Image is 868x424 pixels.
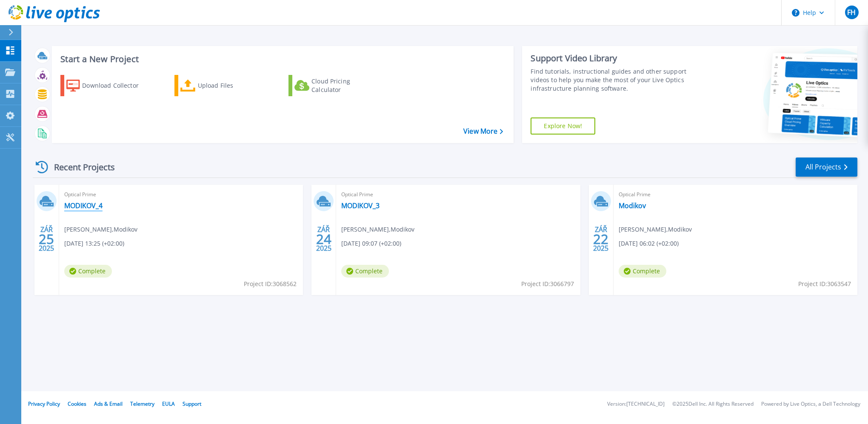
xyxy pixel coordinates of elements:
a: View More [463,127,503,135]
li: © 2025 Dell Inc. All Rights Reserved [672,401,754,407]
a: MODIKOV_4 [64,201,103,210]
span: FH [847,9,856,16]
div: Recent Projects [33,157,126,178]
span: Optical Prime [341,190,575,199]
div: Support Video Library [531,53,702,64]
a: Explore Now! [531,117,595,135]
a: Download Collector [60,75,155,96]
span: Optical Prime [619,190,852,199]
span: 22 [593,235,608,243]
a: EULA [162,400,175,407]
span: Project ID: 3066797 [521,279,574,289]
span: Optical Prime [64,190,298,199]
h3: Start a New Project [60,54,503,64]
a: Cloud Pricing Calculator [288,75,383,96]
a: Ads & Email [94,400,123,407]
span: 24 [316,235,331,243]
a: MODIKOV_3 [341,201,380,210]
div: Download Collector [82,77,150,94]
a: Upload Files [174,75,269,96]
a: Telemetry [130,400,154,407]
a: All Projects [796,158,857,177]
span: 25 [39,235,54,243]
span: Project ID: 3068562 [244,279,297,289]
span: [PERSON_NAME] , Modikov [619,225,692,234]
span: Complete [64,265,112,278]
a: Cookies [68,400,86,407]
a: Support [183,400,201,407]
span: [DATE] 09:07 (+02:00) [341,239,401,248]
span: [PERSON_NAME] , Modikov [341,225,414,234]
span: Complete [619,265,666,278]
div: Find tutorials, instructional guides and other support videos to help you make the most of your L... [531,67,702,93]
a: Modikov [619,201,646,210]
div: ZÁŘ 2025 [316,223,332,255]
span: [DATE] 06:02 (+02:00) [619,239,679,248]
li: Version: [TECHNICAL_ID] [607,401,665,407]
div: Upload Files [198,77,266,94]
a: Privacy Policy [28,400,60,407]
div: ZÁŘ 2025 [38,223,54,255]
span: Complete [341,265,389,278]
li: Powered by Live Optics, a Dell Technology [761,401,860,407]
span: Project ID: 3063547 [798,279,851,289]
span: [DATE] 13:25 (+02:00) [64,239,124,248]
div: ZÁŘ 2025 [593,223,609,255]
span: [PERSON_NAME] , Modikov [64,225,137,234]
div: Cloud Pricing Calculator [311,77,380,94]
